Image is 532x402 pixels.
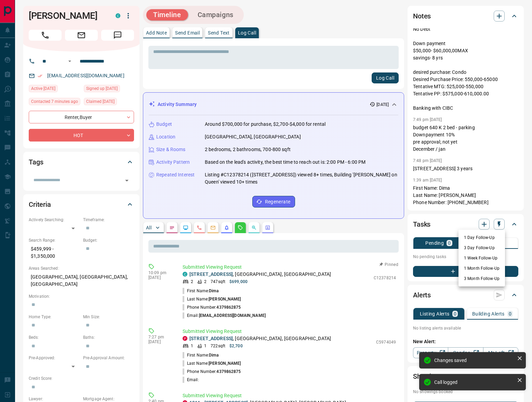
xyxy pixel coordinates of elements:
li: 1 Month Follow-Up [458,263,505,273]
div: Changes saved [434,358,514,363]
li: 1 Day Follow-Up [458,232,505,243]
li: 3 Month Follow-Up [458,273,505,284]
li: 3 Day Follow-Up [458,243,505,253]
div: Call logged [434,379,514,385]
li: 1 Week Follow-Up [458,253,505,263]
